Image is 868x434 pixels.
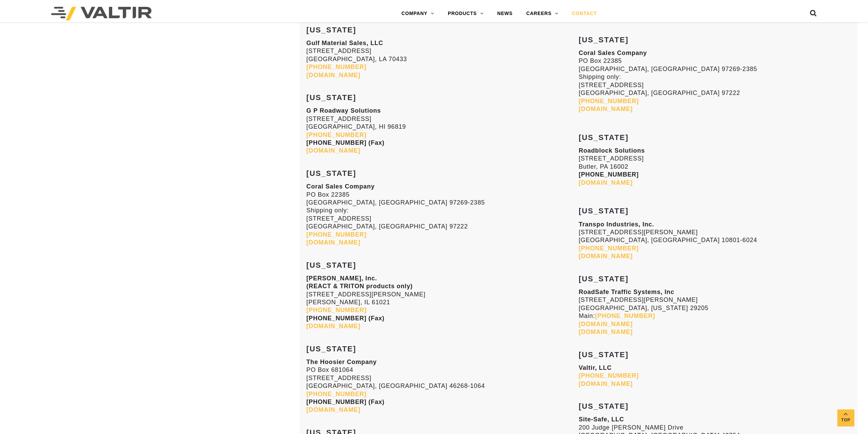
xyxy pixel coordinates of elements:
strong: [US_STATE] [579,36,629,44]
p: PO Box 681064 [STREET_ADDRESS] [GEOGRAPHIC_DATA], [GEOGRAPHIC_DATA] 46268-1064 [306,358,578,414]
strong: [PHONE_NUMBER] (Fax) [306,315,384,322]
strong: Site-Safe, LLC [579,416,624,423]
strong: [PHONE_NUMBER] (Fax) [306,398,384,405]
a: [PHONE_NUMBER] [306,391,366,397]
a: [PHONE_NUMBER] [306,64,366,70]
a: [PHONE_NUMBER] [306,307,366,313]
strong: Coral Sales Company [306,183,374,190]
a: PRODUCTS [441,7,490,20]
p: [STREET_ADDRESS] Butler, PA 16002 [579,147,851,187]
p: [STREET_ADDRESS] [GEOGRAPHIC_DATA], HI 96819 [306,107,578,155]
p: PO Box 22385 [GEOGRAPHIC_DATA], [GEOGRAPHIC_DATA] 97269-2385 Shipping only: [STREET_ADDRESS] [GEO... [306,183,578,247]
p: [STREET_ADDRESS][PERSON_NAME] [PERSON_NAME], IL 61021 [306,275,578,331]
a: CONTACT [565,7,604,20]
a: [DOMAIN_NAME] [579,106,633,112]
strong: [US_STATE] [579,402,629,410]
strong: [US_STATE] [579,275,629,283]
strong: G P Roadway Solutions [306,107,381,114]
p: [STREET_ADDRESS][PERSON_NAME] [GEOGRAPHIC_DATA], [GEOGRAPHIC_DATA] 10801-6024 [579,221,851,261]
strong: Roadblock Solutions [579,147,645,154]
a: NEWS [490,7,519,20]
a: [DOMAIN_NAME] [579,380,633,387]
span: Top [837,416,854,424]
strong: [PHONE_NUMBER] (Fax) [306,139,384,146]
a: [DOMAIN_NAME] [306,323,360,330]
strong: The Hoosier Company [306,359,377,365]
a: [PHONE_NUMBER] [306,131,366,138]
a: [DOMAIN_NAME] [579,179,633,186]
strong: [US_STATE] [306,26,356,34]
strong: [US_STATE] [579,133,629,142]
a: [DOMAIN_NAME] [306,147,360,154]
a: [PHONE_NUMBER] [579,372,639,379]
a: CAREERS [519,7,565,20]
strong: [PHONE_NUMBER] [579,171,639,178]
strong: RoadSafe Traffic Systems, Inc [579,289,674,295]
a: [DOMAIN_NAME] [306,406,360,413]
img: Valtir [51,7,152,20]
strong: Transpo Industries, Inc. [579,221,654,228]
strong: [PERSON_NAME], Inc. [306,275,377,282]
a: [PHONE_NUMBER] [579,98,639,104]
strong: Coral Sales Company [579,50,647,56]
strong: Valtir, LLC [579,364,612,371]
a: [PHONE_NUMBER] [579,245,639,252]
p: PO Box 22385 [GEOGRAPHIC_DATA], [GEOGRAPHIC_DATA] 97269-2385 Shipping only: [STREET_ADDRESS] [GEO... [579,49,851,113]
a: [DOMAIN_NAME] [306,239,360,246]
a: Top [837,409,854,426]
strong: [US_STATE] [306,93,356,102]
strong: [US_STATE] [579,350,629,359]
a: [DOMAIN_NAME] [579,253,633,260]
strong: (REACT & TRITON products only) [306,283,413,290]
a: [PHONE_NUMBER] [306,231,366,238]
a: [DOMAIN_NAME] [579,321,633,327]
a: COMPANY [395,7,441,20]
strong: Gulf Material Sales, LLC [306,40,383,46]
a: [DOMAIN_NAME] [306,72,360,79]
a: [PHONE_NUMBER] [595,312,655,319]
strong: [US_STATE] [306,261,356,269]
strong: [US_STATE] [579,207,629,215]
p: [STREET_ADDRESS][PERSON_NAME] [GEOGRAPHIC_DATA], [US_STATE] 29205 Main: [579,288,851,336]
strong: [US_STATE] [306,169,356,178]
p: [STREET_ADDRESS] [GEOGRAPHIC_DATA], LA 70433 [306,39,578,79]
strong: [US_STATE] [306,345,356,353]
a: [DOMAIN_NAME] [579,328,633,335]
